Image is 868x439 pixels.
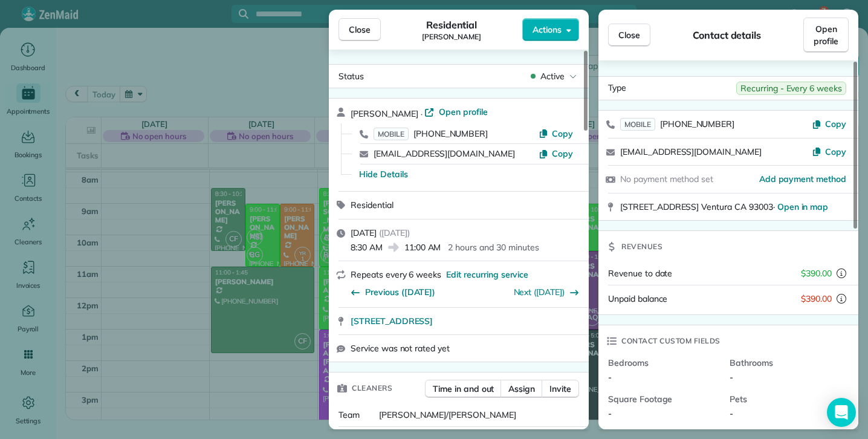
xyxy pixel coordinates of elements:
span: Time in and out [433,383,494,395]
span: $390.00 [801,293,832,305]
span: Bathrooms [730,357,841,369]
span: Copy [552,148,573,159]
span: Type [608,82,626,95]
span: MOBILE [620,118,655,131]
button: Previous ([DATE]) [351,286,435,298]
span: Contact details [693,28,761,42]
span: · [418,109,425,119]
button: Next ([DATE]) [514,286,580,298]
span: 8:30 AM [351,241,383,253]
span: Residential [426,18,478,32]
span: Square Footage [608,393,720,405]
a: Add payment method [759,173,846,185]
span: No payment method set [620,174,713,184]
a: [EMAIL_ADDRESS][DOMAIN_NAME] [374,148,515,159]
a: Open profile [424,106,488,118]
span: Contact custom fields [621,335,721,347]
span: Edit recurring service [446,268,528,281]
span: Close [618,29,640,41]
span: 11:00 AM [404,241,441,253]
span: Team [338,409,360,420]
button: Invite [542,380,579,398]
span: Invite [549,383,571,395]
button: Copy [539,128,573,140]
span: - [730,372,733,383]
button: Copy [812,118,846,130]
span: [PERSON_NAME]/[PERSON_NAME] [379,409,516,420]
span: [PERSON_NAME] [422,32,481,42]
span: Unpaid balance [608,293,667,305]
span: Repeats every 6 weeks [351,269,441,280]
span: Assign [508,383,535,395]
span: [PERSON_NAME] [351,108,418,119]
span: Recurring - Every 6 weeks [736,82,846,95]
span: Status [338,71,364,82]
button: Assign [500,380,543,398]
a: Open profile [803,18,849,53]
span: [STREET_ADDRESS] [351,315,433,327]
span: Bedrooms [608,357,720,369]
span: - [608,372,612,383]
a: [STREET_ADDRESS] [351,315,581,327]
span: Copy [825,146,846,157]
button: Close [338,18,381,41]
span: Revenue to date [608,268,672,279]
span: Copy [825,119,846,129]
span: Close [349,24,371,36]
span: Copy [552,128,573,139]
span: $390.00 [801,267,832,279]
span: [DATE] [351,227,377,238]
div: Open Intercom Messenger [827,398,856,427]
span: Pets [730,393,841,405]
span: Previous ([DATE]) [365,286,435,298]
span: Residential [351,200,394,210]
a: Next ([DATE]) [514,287,565,298]
span: ( [DATE] ) [379,227,410,238]
span: - [730,408,733,419]
a: MOBILE[PHONE_NUMBER] [374,128,488,140]
button: Time in and out [425,380,502,398]
a: MOBILE[PHONE_NUMBER] [620,118,734,130]
a: Open in map [777,201,829,212]
a: [EMAIL_ADDRESS][DOMAIN_NAME] [620,146,762,157]
span: Revenues [621,241,662,253]
span: - [608,408,612,419]
button: Close [608,24,650,47]
button: Copy [812,146,846,158]
button: Copy [539,148,573,160]
p: 2 hours and 30 minutes [448,241,539,253]
span: MOBILE [374,128,409,140]
span: Open profile [439,106,488,118]
span: Open profile [814,23,838,47]
span: Cleaners [352,382,392,394]
span: Active [540,70,565,82]
span: [PHONE_NUMBER] [413,128,488,139]
span: [PHONE_NUMBER] [660,119,734,129]
span: [STREET_ADDRESS] Ventura CA 93003 · [620,201,828,212]
span: Actions [533,24,562,36]
span: Service was not rated yet [351,342,450,354]
button: Hide Details [359,168,408,180]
